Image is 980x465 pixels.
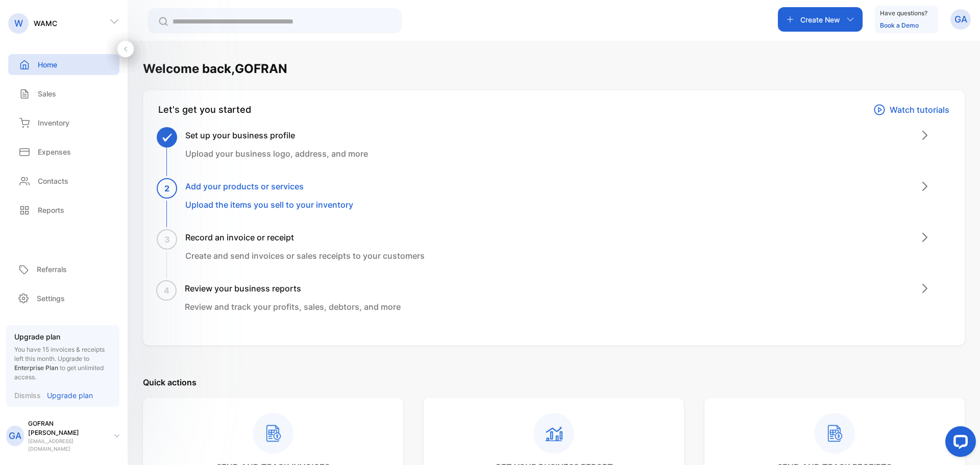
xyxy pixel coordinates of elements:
p: WAMC [34,18,57,29]
p: Home [38,59,57,70]
p: GA [9,429,21,443]
p: GOFRAN [PERSON_NAME] [28,419,106,437]
a: Book a Demo [880,21,919,29]
p: Review and track your profits, sales, debtors, and more [185,301,401,313]
iframe: LiveChat chat widget [937,422,980,465]
p: GA [954,13,967,26]
p: Upgrade plan [47,390,93,401]
h3: Review your business reports [185,282,401,295]
p: You have 15 invoices & receipts left this month. [14,345,111,382]
p: Create New [800,14,840,25]
button: GA [950,7,971,32]
span: 4 [164,284,169,297]
p: Upload the items you sell to your inventory [185,199,353,211]
span: 2 [164,182,169,194]
p: Contacts [38,176,68,186]
p: Inventory [38,117,69,128]
span: 3 [164,233,170,246]
p: [EMAIL_ADDRESS][DOMAIN_NAME] [28,437,106,453]
a: Upgrade plan [41,390,93,401]
h3: Record an invoice or receipt [185,231,425,243]
p: Quick actions [143,376,965,388]
p: Settings [37,293,65,304]
h1: Welcome back, GOFRAN [143,60,287,78]
p: Reports [38,205,64,215]
span: Enterprise Plan [14,364,58,372]
button: Create New [778,7,863,32]
p: Upgrade plan [14,331,111,342]
h3: Set up your business profile [185,129,368,141]
p: Create and send invoices or sales receipts to your customers [185,250,425,262]
p: Have questions? [880,8,927,18]
div: Let's get you started [158,103,251,117]
a: Watch tutorials [873,103,949,117]
p: Upload your business logo, address, and more [185,148,368,160]
p: Dismiss [14,390,41,401]
p: Watch tutorials [890,104,949,116]
p: W [14,17,23,30]
h3: Add your products or services [185,180,353,192]
p: Referrals [37,264,67,275]
p: Sales [38,88,56,99]
span: Upgrade to to get unlimited access. [14,355,104,381]
p: Expenses [38,146,71,157]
